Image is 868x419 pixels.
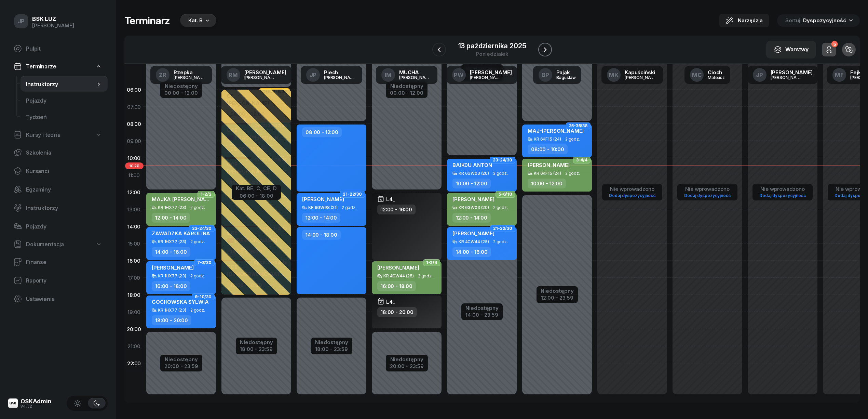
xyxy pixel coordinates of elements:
button: Nie wprowadzonoDodaj dyspozycyjność [681,185,733,200]
div: Nie wprowadzono [681,186,733,192]
div: Nie wprowadzono [606,186,658,192]
div: 08:00 [124,115,144,132]
div: KR 4CW44 (25) [459,239,489,244]
button: Sortuj Dyspozycyjność [777,14,860,27]
button: Niedostępny20:00 - 23:59 [390,355,424,370]
span: 21-22/30 [343,194,362,195]
span: Pojazdy [26,223,102,230]
span: Kursy i teoria [26,132,60,138]
div: 22:00 [124,355,144,372]
div: Niedostępny [390,83,423,89]
div: 12:00 - 23:59 [541,293,574,301]
div: 12:00 [124,184,144,201]
a: Pojazdy [21,92,108,109]
div: KR 4CW44 (25) [383,274,414,278]
div: Nie wprowadzono [757,186,809,192]
div: 16:00 [124,252,144,269]
span: Szkolenia [26,149,102,156]
a: Dodaj dyspozycyjność [757,192,809,199]
span: Raporty [26,277,102,284]
span: JP [310,72,317,78]
span: MK [609,72,619,78]
span: MAJKA [PERSON_NAME] [152,196,214,202]
a: Tydzień [21,109,108,125]
div: OSKAdmin [21,398,52,404]
a: Dokumentacja [8,237,108,252]
span: [PERSON_NAME] [452,196,494,202]
span: 2 godz. [190,239,205,244]
div: 13 października 2025 [458,42,526,49]
span: [PERSON_NAME] [452,230,494,237]
span: 10:26 [125,162,144,169]
span: Pulpit [26,45,102,52]
div: KR 1HX77 (23) [158,239,186,244]
span: ZR [159,72,166,78]
span: Finanse [26,259,102,265]
div: 06:00 - 18:00 [236,192,277,199]
span: Terminarze [26,63,56,70]
div: 5 [831,41,838,47]
div: 16:00 - 18:00 [152,281,190,291]
div: 18:00 - 23:59 [315,345,348,352]
div: [PERSON_NAME] [771,70,813,75]
div: 20:00 - 23:59 [164,362,198,369]
span: 21-22/30 [493,228,512,229]
span: Dyspozycyjność [803,17,846,24]
div: [PERSON_NAME] [32,23,74,29]
button: Kat. B [178,14,216,27]
div: Niedostępny [164,357,198,362]
button: Nie wprowadzonoDodaj dyspozycyjność [606,185,658,200]
a: Kursanci [8,163,108,179]
img: logo-xs@2x.png [8,398,18,408]
div: MUCHA [399,70,432,75]
div: Kat. B [188,16,203,25]
span: Egzaminy [26,186,102,193]
span: IM [385,72,392,78]
span: 2 godz. [565,171,580,176]
div: 11:00 [124,167,144,184]
a: Terminarze [8,59,108,74]
button: Kat. BE, C, CE, D06:00 - 18:00 [236,185,277,199]
div: 14:00 - 16:00 [452,247,491,257]
a: Dodaj dyspozycyjność [606,192,658,199]
span: Dokumentacja [26,241,64,248]
div: 09:00 [124,132,144,149]
div: Niedostępny [390,357,424,362]
div: 20:00 [124,320,144,338]
button: Warstwy [766,41,816,58]
span: GOCHOWSKA SYLWIA [152,299,208,305]
span: Kursanci [26,168,102,174]
button: Niedostępny18:00 - 23:59 [315,338,348,353]
span: Sortuj [785,17,802,24]
span: L4_ [386,197,395,202]
button: Narzędzia [719,14,769,27]
div: KR 1HX77 (23) [158,274,186,278]
button: Niedostępny00:00 - 12:00 [164,82,198,97]
a: Pulpit [8,40,108,57]
span: JP [756,72,763,78]
div: Bogusław [556,75,576,80]
div: 20:00 - 23:59 [390,362,424,369]
div: KR 6KF15 (24) [534,171,561,175]
div: 14:00 [124,218,144,235]
span: [PERSON_NAME] [302,196,344,202]
a: Ustawienia [8,291,108,307]
div: KR 1HX77 (23) [158,205,186,210]
div: KR 6GW03 (20) [459,171,489,175]
div: KR 6GW03 (20) [459,205,489,210]
span: BP [542,72,549,78]
div: [PERSON_NAME] [470,75,503,80]
div: [PERSON_NAME] [174,75,206,80]
div: 17:00 [124,269,144,286]
div: Pająk [556,70,576,75]
span: [PERSON_NAME] [377,264,419,271]
div: poniedziałek [458,51,526,56]
span: 2 godz. [565,137,580,142]
span: 2 godz. [493,205,508,210]
div: Piech [324,70,357,75]
button: Nie wprowadzonoDodaj dyspozycyjność [757,185,809,200]
span: BAIK0U ANTON [452,162,492,168]
div: Niedostępny [315,340,348,345]
a: Egzaminy [8,181,108,198]
button: Niedostępny00:00 - 12:00 [390,82,423,97]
